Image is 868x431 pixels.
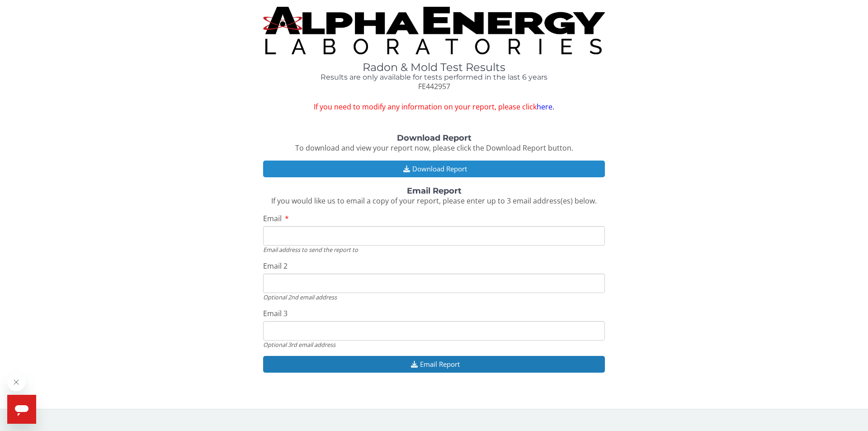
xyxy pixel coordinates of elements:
a: here. [537,102,554,112]
span: If you would like us to email a copy of your report, please enter up to 3 email address(es) below. [271,196,597,206]
span: Email 2 [263,261,288,271]
h4: Results are only available for tests performed in the last 6 years [263,73,605,81]
span: FE442957 [418,81,450,91]
button: Email Report [263,356,605,373]
strong: Download Report [397,133,472,143]
div: Optional 2nd email address [263,293,605,301]
span: Email 3 [263,308,288,318]
button: Download Report [263,161,605,177]
iframe: Button to launch messaging window [7,395,36,424]
h1: Radon & Mold Test Results [263,62,605,73]
span: To download and view your report now, please click the Download Report button. [295,143,573,153]
div: Optional 3rd email address [263,341,605,349]
strong: Email Report [407,186,462,196]
span: Help [5,6,20,14]
span: Email [263,213,282,223]
div: Email address to send the report to [263,246,605,254]
iframe: Close message [7,373,25,391]
img: TightCrop.jpg [263,7,605,54]
span: If you need to modify any information on your report, please click [263,102,605,112]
